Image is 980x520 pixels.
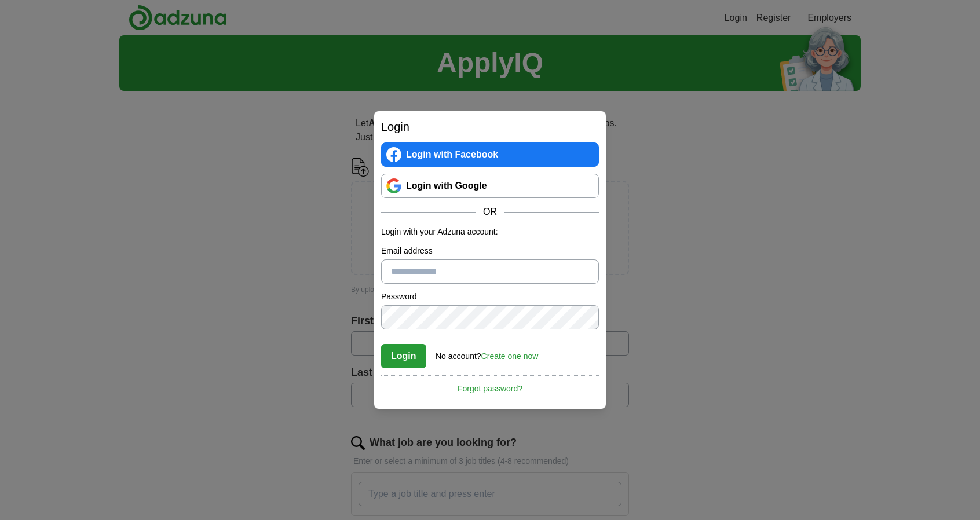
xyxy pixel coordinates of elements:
[381,291,599,303] label: Password
[381,245,599,257] label: Email address
[381,344,426,368] button: Login
[381,174,599,198] a: Login with Google
[381,142,599,167] a: Login with Facebook
[381,226,599,238] p: Login with your Adzuna account:
[481,351,539,361] a: Create one now
[381,118,599,136] h2: Login
[476,205,504,219] span: OR
[381,375,599,395] a: Forgot password?
[436,343,538,362] div: No account?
